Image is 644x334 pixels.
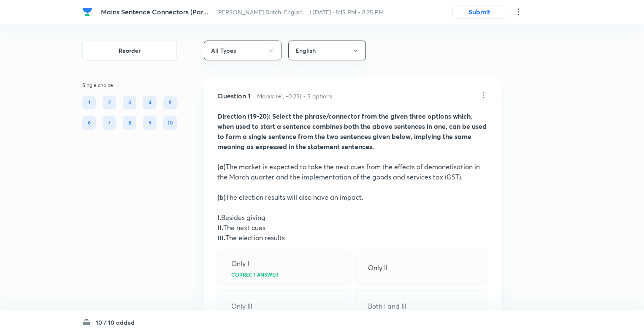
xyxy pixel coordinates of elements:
[217,212,487,223] p: Besides giving
[216,8,384,16] span: [PERSON_NAME] Batch: English ... | [DATE] · 8:15 PM - 8:25 PM
[368,263,387,273] p: Only II
[143,96,157,109] div: 4
[257,92,332,100] h6: Marks: (+1, -0.25) • 5 options
[452,5,506,19] button: Submit
[231,258,249,269] p: Only I
[231,301,252,311] p: Only III
[163,96,177,109] div: 5
[217,223,223,232] strong: II.
[163,116,177,130] div: 10
[204,41,281,60] button: All Types
[82,81,177,89] p: Single choice
[82,116,96,130] div: 6
[103,96,116,109] div: 2
[217,233,225,242] strong: III.
[217,213,221,222] strong: I.
[217,223,487,233] p: The next cues
[123,116,136,130] div: 8
[101,7,208,16] span: Mains Sentence Connectors (Par...
[217,193,226,201] strong: (b)
[103,116,116,130] div: 7
[231,272,279,277] p: Correct answer
[217,192,487,202] p: The election results will also have an impact.
[123,96,136,109] div: 3
[288,41,366,60] button: English
[217,162,487,182] p: The market is expected to take the next cues from the effects of demonetisation in the March quar...
[368,301,406,311] p: Both I and III
[217,162,226,171] strong: (a)
[217,91,250,101] h5: Question 1
[82,7,94,17] a: Company Logo
[217,233,487,243] p: The election results
[96,318,135,327] h6: 10 / 10 added
[82,96,96,109] div: 1
[143,116,157,130] div: 9
[217,111,487,151] strong: Direction (19-20): Select the phrase/connector from the given three options which, when used to s...
[82,7,92,17] img: Company Logo
[82,41,177,61] button: Reorder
